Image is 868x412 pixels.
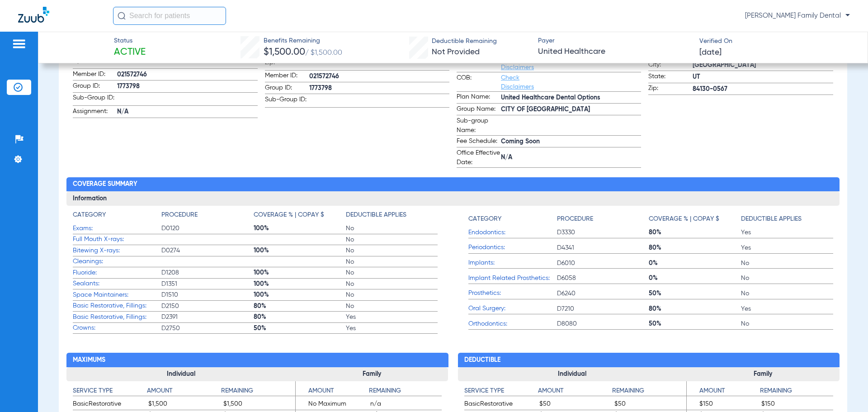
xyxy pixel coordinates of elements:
[741,210,833,227] app-breakdown-title: Deductible Applies
[761,399,833,410] span: $150
[468,289,557,298] span: Prosthetics:
[741,214,802,224] h4: Deductible Applies
[221,386,295,396] h4: Remaining
[687,386,760,399] app-breakdown-title: Amount
[457,137,501,147] span: Fee Schedule:
[296,386,369,396] h4: Amount
[117,82,257,91] span: 1773798
[468,228,557,237] span: Endodontics:
[161,290,254,299] span: D1510
[12,38,26,49] img: hamburger-icon
[557,228,649,237] span: D3330
[265,58,309,70] span: Zip:
[66,177,839,192] h2: Coverage Summary
[18,7,49,23] img: Zuub Logo
[741,274,833,283] span: No
[346,313,438,322] span: Yes
[538,46,692,57] span: United Healthcare
[468,210,557,227] app-breakdown-title: Category
[117,107,257,117] span: N/A
[501,93,641,103] span: United Healthcare Dental Options
[73,246,161,256] span: Bitewing X-rays:
[693,85,833,94] span: 84130-0567
[823,369,868,412] div: Chat Widget
[73,257,161,266] span: Cleanings:
[346,279,438,289] span: No
[161,324,254,333] span: D2750
[457,92,501,103] span: Plan Name:
[538,36,692,46] span: Payer
[265,83,309,94] span: Group ID:
[114,36,146,46] span: Status
[73,235,161,244] span: Full Mouth X-rays:
[254,268,346,277] span: 100%
[161,224,254,233] span: D0120
[73,399,145,410] span: BasicRestorative
[741,289,833,298] span: No
[161,313,254,322] span: D2391
[369,386,442,396] h4: Remaining
[648,72,693,83] span: State:
[687,399,758,410] span: $150
[539,399,611,410] span: $50
[309,72,449,81] span: 021572746
[741,319,833,328] span: No
[73,93,117,105] span: Sub-Group ID:
[73,268,161,278] span: Fluoride:
[296,367,448,382] h3: Family
[73,301,161,311] span: Basic Restorative, Fillings:
[760,386,833,396] h4: Remaining
[66,367,295,382] h3: Individual
[648,60,693,71] span: City:
[464,386,538,399] app-breakdown-title: Service Type
[118,12,126,20] img: Search Icon
[346,210,406,220] h4: Deductible Applies
[148,399,220,410] span: $1,500
[557,210,649,227] app-breakdown-title: Procedure
[458,353,840,367] h2: Deductible
[73,279,161,289] span: Sealants:
[538,386,612,396] h4: Amount
[693,72,833,82] span: UT
[687,367,840,382] h3: Family
[113,7,226,25] input: Search for patients
[254,313,346,322] span: 80%
[557,274,649,283] span: D6058
[346,268,438,277] span: No
[161,302,254,311] span: D2150
[254,210,324,220] h4: Coverage % | Copay $
[468,243,557,252] span: Periodontics:
[649,319,741,328] span: 50%
[649,228,741,237] span: 80%
[73,224,161,233] span: Exams:
[73,313,161,322] span: Basic Restorative, Fillings:
[147,386,221,399] app-breakdown-title: Amount
[468,319,557,329] span: Orthodontics:
[369,386,442,399] app-breakdown-title: Remaining
[73,81,117,92] span: Group ID:
[161,210,254,223] app-breakdown-title: Procedure
[741,304,833,313] span: Yes
[254,279,346,289] span: 100%
[538,386,612,399] app-breakdown-title: Amount
[264,47,305,57] span: $1,500.00
[468,274,557,283] span: Implant Related Prosthetics:
[114,46,146,59] span: Active
[346,257,438,266] span: No
[649,274,741,283] span: 0%
[557,259,649,268] span: D6010
[468,304,557,313] span: Oral Surgery:
[612,386,686,396] h4: Remaining
[741,228,833,237] span: Yes
[161,246,254,255] span: D0274
[457,116,501,135] span: Sub-group Name:
[346,224,438,233] span: No
[346,324,438,333] span: Yes
[557,243,649,252] span: D4341
[66,191,839,206] h3: Information
[741,259,833,268] span: No
[117,70,257,80] span: 021572746
[648,84,693,95] span: Zip:
[432,48,480,56] span: Not Provided
[254,224,346,233] span: 100%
